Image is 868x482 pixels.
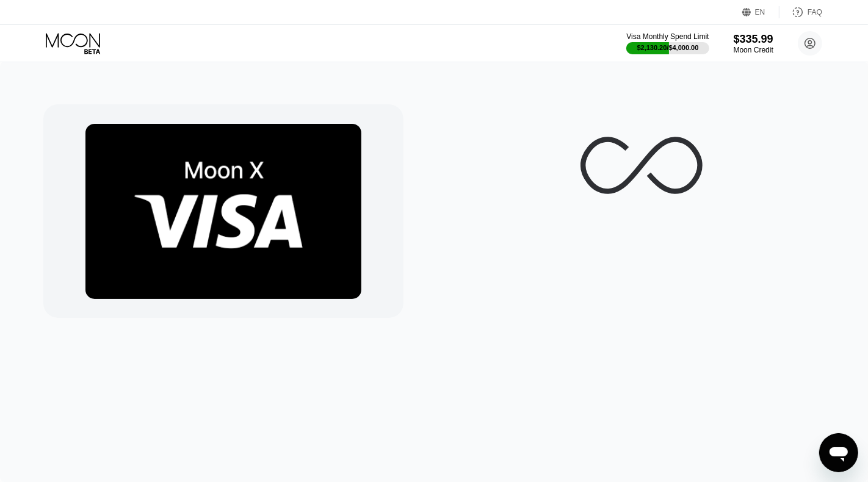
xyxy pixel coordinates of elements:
div: Visa Monthly Spend Limit [626,32,709,41]
div: $335.99Moon Credit [734,33,773,54]
iframe: Кнопка запуска окна обмена сообщениями [819,433,858,472]
div: $335.99 [734,33,773,46]
div: $2,130.20 / $4,000.00 [637,44,699,51]
div: Visa Monthly Spend Limit$2,130.20/$4,000.00 [626,32,709,54]
div: FAQ [808,8,822,16]
div: EN [755,8,765,16]
div: FAQ [779,6,822,18]
div: EN [742,6,779,18]
div: Moon Credit [734,46,773,54]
